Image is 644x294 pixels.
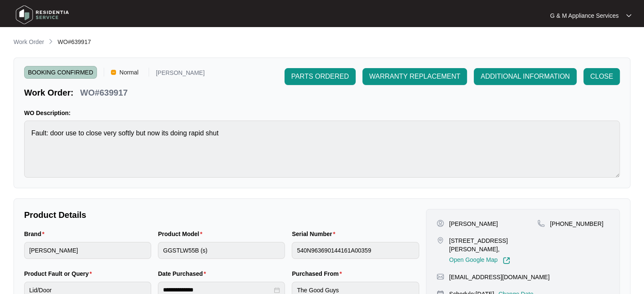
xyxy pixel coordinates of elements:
textarea: Fault: door use to close very softly but now its doing rapid shut [24,121,620,178]
p: Work Order: [24,87,73,99]
span: PARTS ORDERED [291,71,349,82]
span: WO#639917 [58,38,91,45]
button: PARTS ORDERED [285,68,356,85]
p: WO Description: [24,109,620,117]
img: user-pin [437,220,444,227]
a: Work Order [12,38,46,47]
img: chevron-right [47,38,54,45]
img: Vercel Logo [111,70,116,75]
label: Date Purchased [158,269,209,278]
img: map-pin [537,220,545,227]
button: WARRANTY REPLACEMENT [362,68,467,85]
img: Link-External [503,257,510,264]
label: Brand [24,230,48,238]
p: [PERSON_NAME] [449,220,498,228]
img: map-pin [437,236,444,244]
a: Open Google Map [449,257,510,264]
label: Purchased From [292,269,345,278]
input: Product Model [158,242,285,259]
span: CLOSE [590,71,613,82]
p: [PHONE_NUMBER] [550,220,603,228]
label: Product Fault or Query [24,269,95,278]
span: ADDITIONAL INFORMATION [481,71,570,82]
span: Normal [116,66,142,79]
input: Serial Number [292,242,419,259]
p: G & M Appliance Services [550,11,619,20]
button: ADDITIONAL INFORMATION [474,68,577,85]
img: dropdown arrow [626,14,631,18]
label: Product Model [158,230,206,238]
img: residentia service logo [13,2,72,27]
p: WO#639917 [80,87,127,99]
p: [STREET_ADDRESS][PERSON_NAME], [449,236,537,253]
p: [PERSON_NAME] [156,70,205,79]
p: Work Order [14,38,44,46]
label: Serial Number [292,230,338,238]
span: WARRANTY REPLACEMENT [369,71,460,82]
input: Brand [24,242,151,259]
span: BOOKING CONFIRMED [24,66,97,79]
img: map-pin [437,273,444,280]
p: [EMAIL_ADDRESS][DOMAIN_NAME] [449,273,550,281]
p: Product Details [24,209,419,221]
button: CLOSE [583,68,620,85]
